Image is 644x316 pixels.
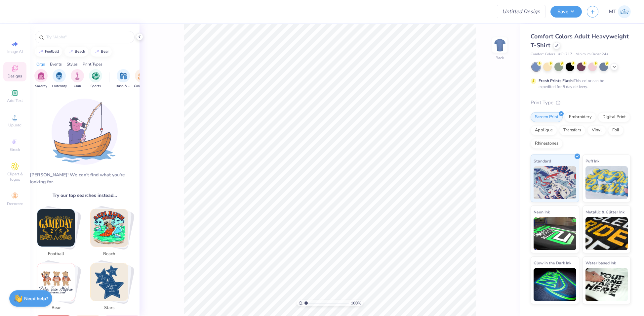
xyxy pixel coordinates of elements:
[609,8,616,16] span: MT
[585,158,599,164] span: Puff Ink
[45,251,67,257] span: football
[99,251,120,257] span: beach
[134,69,149,89] div: filter for Game Day
[550,6,582,18] button: Save
[89,69,102,89] div: filter for Sports
[496,55,504,61] div: Back
[534,259,571,266] span: Glow in the Dark Ink
[587,125,606,135] div: Vinyl
[33,209,83,260] button: Stack Card Button football
[585,217,628,250] img: Metallic & Glitter Ink
[585,166,628,199] img: Puff Ink
[576,52,609,57] span: Minimum Order: 24 +
[531,139,563,149] div: Rhinestones
[539,78,620,90] div: This color can be expedited for 5 day delivery.
[138,72,145,80] img: Game Day Image
[531,32,629,49] span: Comfort Colors Adult Heavyweight T-Shirt
[3,171,26,182] span: Clipart & logos
[134,84,149,89] span: Game Day
[33,263,83,314] button: Stack Card Button bear
[38,50,44,54] img: trend_line.gif
[56,72,63,80] img: Fraternity Image
[534,166,576,199] img: Standard
[559,125,585,135] div: Transfers
[91,209,128,247] img: beach
[52,69,67,89] button: filter button
[598,112,630,122] div: Digital Print
[531,125,557,135] div: Applique
[34,69,48,89] div: filter for Sorority
[585,208,624,215] span: Metallic & Glitter Ink
[7,49,23,54] span: Image AI
[618,5,631,18] img: Michelle Tapire
[75,50,85,53] div: beach
[37,263,75,301] img: bear
[52,84,67,89] span: Fraternity
[52,99,118,165] img: Loading...
[35,47,62,57] button: football
[83,61,102,67] div: Print Types
[91,263,128,301] img: stars
[46,34,130,40] input: Try "Alpha"
[585,259,616,266] span: Water based Ink
[497,5,545,18] input: Untitled Design
[50,61,62,67] div: Events
[534,217,576,250] img: Neon Ink
[91,47,112,57] button: bear
[10,147,20,152] span: Greek
[531,112,563,122] div: Screen Print
[531,99,631,107] div: Print Type
[74,84,81,89] span: Club
[92,72,100,80] img: Sports Image
[585,268,628,301] img: Water based Ink
[45,305,67,311] span: bear
[116,69,131,89] div: filter for Rush & Bid
[539,78,574,83] strong: Fresh Prints Flash:
[534,208,550,215] span: Neon Ink
[116,69,131,89] button: filter button
[493,38,506,52] img: Back
[86,263,136,314] button: Stack Card Button stars
[565,112,596,122] div: Embroidery
[37,209,75,247] img: football
[74,72,81,80] img: Club Image
[68,50,73,54] img: trend_line.gif
[608,125,624,135] div: Foil
[101,50,109,53] div: bear
[99,305,120,311] span: stars
[120,72,127,80] img: Rush & Bid Image
[8,122,21,128] span: Upload
[7,98,23,103] span: Add Text
[52,69,67,89] div: filter for Fraternity
[534,268,576,301] img: Glow in the Dark Ink
[134,69,149,89] button: filter button
[531,52,555,57] span: Comfort Colors
[558,52,572,57] span: # C1717
[67,61,78,67] div: Styles
[71,69,84,89] button: filter button
[37,72,45,80] img: Sorority Image
[351,300,361,306] span: 100 %
[35,84,47,89] span: Sorority
[24,295,48,302] strong: Need help?
[45,50,59,53] div: football
[91,84,101,89] span: Sports
[7,201,23,206] span: Decorate
[8,73,22,79] span: Designs
[534,158,551,164] span: Standard
[53,192,117,199] span: Try our top searches instead…
[116,84,131,89] span: Rush & Bid
[64,47,88,57] button: beach
[94,50,100,54] img: trend_line.gif
[34,69,48,89] button: filter button
[30,171,140,185] div: [PERSON_NAME]! We can't find what you're looking for.
[36,61,45,67] div: Orgs
[71,69,84,89] div: filter for Club
[609,5,631,18] a: MT
[86,209,136,260] button: Stack Card Button beach
[89,69,102,89] button: filter button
